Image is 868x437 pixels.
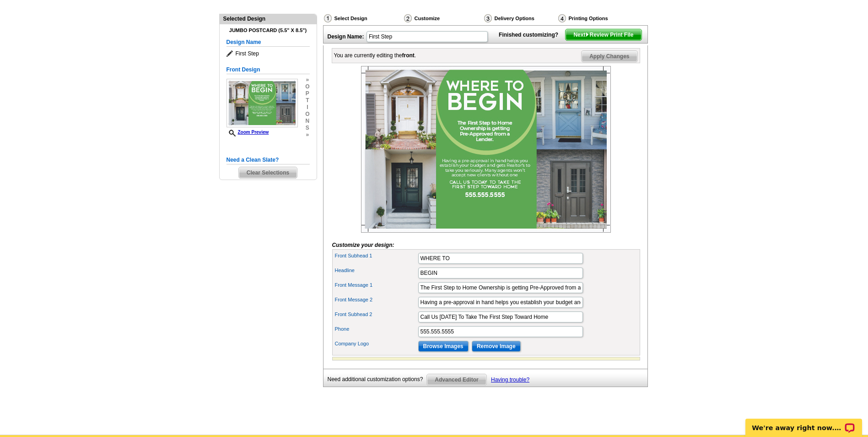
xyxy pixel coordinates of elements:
[226,156,310,164] h5: Need a Clean Slate?
[558,14,566,22] img: Printing Options & Summary
[335,311,417,318] label: Front Subhead 2
[335,267,417,274] label: Headline
[328,374,427,385] div: Need additional customization options?
[305,83,309,90] span: o
[582,51,637,62] span: Apply Changes
[361,66,611,233] img: Z18891429_00001_1.jpg
[739,408,868,437] iframe: LiveChat chat widget
[305,90,309,97] span: p
[402,52,415,59] b: front
[323,14,403,25] div: Select Design
[226,49,310,58] span: First Step
[426,374,486,386] a: Advanced Editor
[335,252,417,260] label: Front Subhead 1
[335,340,417,348] label: Company Logo
[484,14,492,22] img: Delivery Options
[305,76,309,83] span: »
[335,296,417,304] label: Front Message 2
[305,104,309,111] span: i
[472,341,521,352] input: Remove Image
[499,32,564,38] strong: Finished customizing?
[324,14,332,22] img: Select Design
[226,38,310,47] h5: Design Name
[239,167,297,178] span: Clear Selections
[585,33,589,37] img: button-next-arrow-white.png
[566,29,641,40] span: Next Review Print File
[335,325,417,333] label: Phone
[418,341,469,352] input: Browse Images
[226,79,298,127] img: Z18891429_00001_1.jpg
[334,51,416,60] div: You are currently editing the .
[328,33,364,40] strong: Design Name:
[332,242,394,248] i: Customize your design:
[305,131,309,138] span: »
[427,374,486,385] span: Advanced Editor
[404,14,412,22] img: Customize
[305,118,309,125] span: n
[491,377,529,383] a: Having trouble?
[305,97,309,104] span: t
[226,130,269,135] a: Zoom Preview
[226,66,310,74] h5: Front Design
[403,14,483,25] div: Customize
[305,111,309,118] span: o
[335,281,417,289] label: Front Message 1
[305,125,309,131] span: s
[220,14,317,23] div: Selected Design
[483,14,557,23] div: Delivery Options
[557,14,639,23] div: Printing Options
[226,27,310,33] h4: Jumbo Postcard (5.5" x 8.5")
